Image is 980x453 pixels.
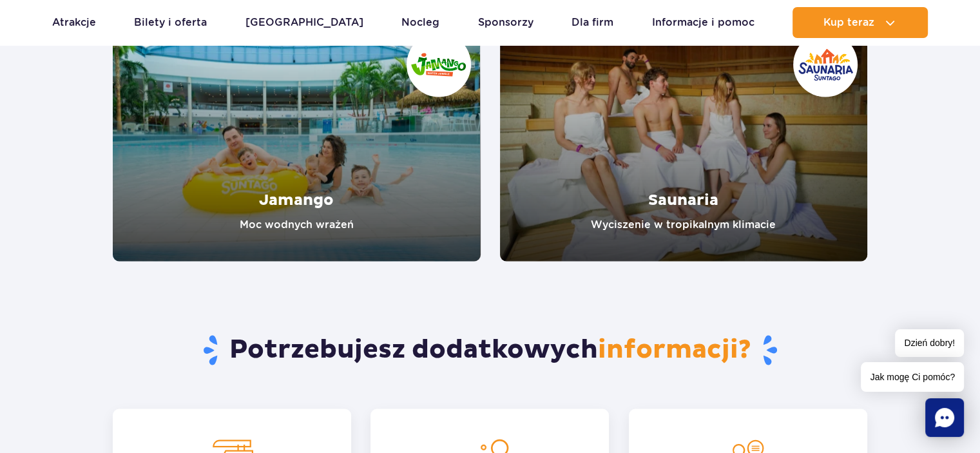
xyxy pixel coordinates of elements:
[861,362,964,392] span: Jak mogę Ci pomóc?
[245,7,363,38] a: [GEOGRAPHIC_DATA]
[401,7,439,38] a: Nocleg
[113,23,481,261] a: Jamango
[895,329,964,357] span: Dzień dobry!
[478,7,533,38] a: Sponsorzy
[823,17,874,28] span: Kup teraz
[572,7,613,38] a: Dla firm
[598,333,751,365] span: informacji?
[652,7,754,38] a: Informacje i pomoc
[52,7,96,38] a: Atrakcje
[134,7,207,38] a: Bilety i oferta
[793,7,928,38] button: Kup teraz
[500,23,868,261] a: Saunaria
[925,398,964,437] div: Chat
[113,333,867,367] h2: Potrzebujesz dodatkowych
